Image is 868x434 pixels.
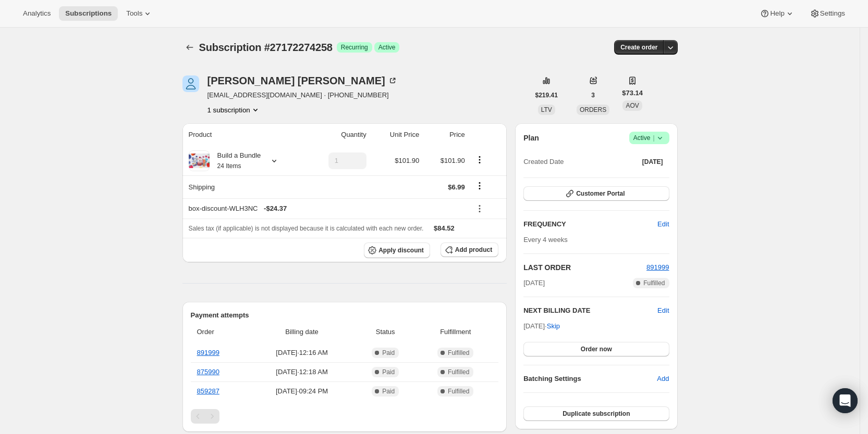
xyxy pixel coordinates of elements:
span: Created Date [523,157,564,167]
button: Analytics [17,6,57,21]
a: 875990 [197,368,219,376]
h2: NEXT BILLING DATE [523,305,657,316]
a: 859287 [197,387,219,395]
span: Fulfilled [643,279,665,287]
th: Quantity [303,123,369,146]
span: Every 4 weeks [523,236,568,244]
span: Add [657,374,669,384]
span: LTV [541,106,552,113]
span: - $24.37 [264,203,287,214]
span: Help [770,9,784,18]
span: $73.14 [622,88,643,98]
span: Subscription #27172274258 [199,42,333,53]
span: [EMAIL_ADDRESS][DOMAIN_NAME] · [PHONE_NUMBER] [207,90,398,100]
button: $219.41 [529,88,564,103]
nav: Pagination [191,409,499,424]
span: 3 [591,91,595,99]
span: [DATE] [523,278,545,288]
span: [DATE] · 09:24 PM [252,386,352,397]
span: $101.90 [441,157,465,164]
button: 3 [585,88,601,103]
span: [DATE] · 12:18 AM [252,367,352,377]
span: Paid [382,387,395,395]
span: Order now [581,345,612,353]
span: Active [633,133,665,143]
span: AOV [626,102,639,109]
button: Shipping actions [471,180,488,192]
button: Customer Portal [523,186,669,201]
span: Paid [382,368,395,376]
button: Subscriptions [59,6,118,21]
span: Paid [382,349,395,357]
span: Sales tax (if applicable) is not displayed because it is calculated with each new order. [189,225,424,232]
span: $84.52 [434,224,455,232]
button: Order now [523,342,669,356]
span: Add product [455,246,492,254]
button: Product actions [471,154,488,165]
small: 24 Items [217,162,241,170]
button: Skip [541,318,566,335]
button: [DATE] [636,155,669,169]
th: Shipping [182,175,304,198]
button: Create order [614,40,664,55]
div: [PERSON_NAME] [PERSON_NAME] [207,75,398,86]
h2: LAST ORDER [523,262,646,273]
h6: Batching Settings [523,374,657,384]
span: Sarah Haney [182,75,199,92]
span: ORDERS [580,106,606,113]
span: Apply discount [378,246,424,254]
span: Analytics [23,9,51,18]
button: Settings [803,6,851,21]
a: 891999 [197,349,219,356]
span: [DATE] [642,158,663,166]
h2: FREQUENCY [523,219,657,229]
span: $101.90 [395,157,419,164]
th: Unit Price [370,123,423,146]
span: $6.99 [448,183,465,191]
span: Fulfilled [448,349,469,357]
button: Duplicate subscription [523,406,669,421]
div: Open Intercom Messenger [833,388,858,413]
span: Active [378,43,396,52]
button: 891999 [646,262,669,273]
button: Tools [120,6,159,21]
button: Apply discount [364,242,430,258]
th: Order [191,321,249,343]
span: Create order [620,43,657,52]
button: Subscriptions [182,40,197,55]
span: Fulfillment [419,327,492,337]
span: Edit [657,219,669,229]
th: Price [422,123,468,146]
span: Subscriptions [65,9,112,18]
div: Build a Bundle [210,150,261,171]
a: 891999 [646,263,669,271]
span: | [653,134,654,142]
h2: Plan [523,133,539,143]
span: Settings [820,9,845,18]
div: box-discount-WLH3NC [189,203,465,214]
span: Skip [547,321,560,331]
th: Product [182,123,304,146]
span: Recurring [341,43,368,52]
h2: Payment attempts [191,310,499,321]
span: $219.41 [535,91,558,99]
button: Edit [651,216,675,233]
button: Add product [441,242,498,257]
span: Status [358,327,412,337]
span: Fulfilled [448,387,469,395]
span: Customer Portal [576,189,625,198]
span: Duplicate subscription [563,410,630,418]
span: Billing date [252,327,352,337]
button: Add [651,371,675,387]
span: [DATE] · [523,322,560,330]
span: [DATE] · 12:16 AM [252,348,352,358]
button: Edit [657,305,669,316]
button: Help [753,6,801,21]
span: Fulfilled [448,368,469,376]
span: Tools [126,9,142,18]
button: Product actions [207,105,261,115]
